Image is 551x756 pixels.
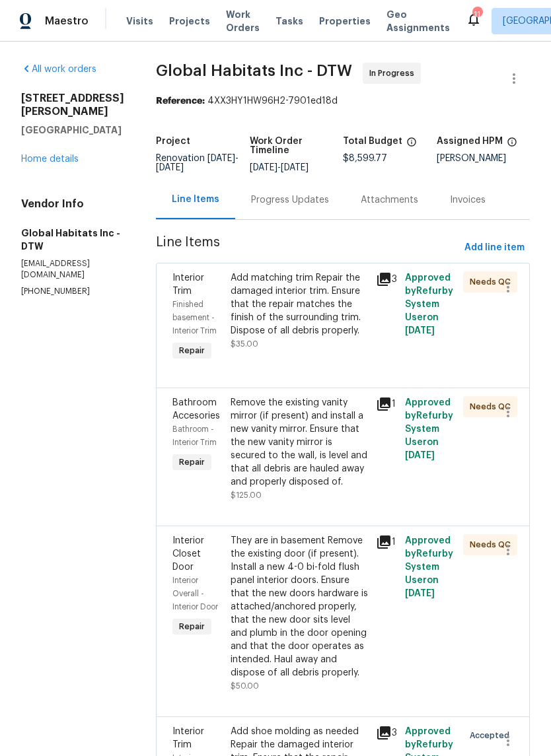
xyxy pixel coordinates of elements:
[405,326,435,335] span: [DATE]
[275,17,303,26] span: Tasks
[156,137,190,146] h5: Project
[21,197,124,211] h4: Vendor Info
[386,8,450,34] span: Geo Assignments
[464,240,525,256] span: Add line item
[437,137,503,146] h5: Assigned HPM
[126,15,153,28] span: Visits
[231,682,259,690] span: $50.00
[251,193,329,207] div: Progress Updates
[174,456,210,469] span: Repair
[231,271,368,337] div: Add matching trim Repair the damaged interior trim. Ensure that the repair matches the finish of ...
[361,193,418,207] div: Attachments
[172,536,204,572] span: Interior Closet Door
[156,94,530,108] div: 4XX3HY1HW96H2-7901ed18d
[169,15,210,28] span: Projects
[174,344,210,357] span: Repair
[470,729,515,742] span: Accepted
[156,236,459,260] span: Line Items
[405,536,453,598] span: Approved by Refurby System User on
[21,65,96,74] a: All work orders
[507,137,517,154] span: The hpm assigned to this work order.
[406,137,417,154] span: The total cost of line items that have been proposed by Opendoor. This sum includes line items th...
[250,163,277,172] span: [DATE]
[231,491,262,499] span: $125.00
[250,137,344,155] h5: Work Order Timeline
[21,226,124,253] h5: Global Habitats Inc - DTW
[405,589,435,598] span: [DATE]
[376,396,397,412] div: 1
[21,92,124,118] h2: [STREET_ADDRESS][PERSON_NAME]
[156,63,352,79] span: Global Habitats Inc - DTW
[156,163,184,172] span: [DATE]
[45,15,89,28] span: Maestro
[459,236,530,260] button: Add line item
[21,155,79,164] a: Home details
[405,398,453,460] span: Approved by Refurby System User on
[156,154,239,172] span: -
[156,96,205,106] b: Reference:
[369,67,420,80] span: In Progress
[470,538,516,551] span: Needs QC
[470,275,516,289] span: Needs QC
[405,273,453,335] span: Approved by Refurby System User on
[281,163,309,172] span: [DATE]
[472,8,482,21] div: 11
[450,193,486,207] div: Invoices
[343,154,387,163] span: $8,599.77
[172,300,217,335] span: Finished basement - Interior Trim
[376,534,397,550] div: 1
[376,271,397,287] div: 3
[250,163,309,172] span: -
[226,8,260,34] span: Work Orders
[376,725,397,741] div: 3
[21,258,124,281] p: [EMAIL_ADDRESS][DOMAIN_NAME]
[470,400,516,413] span: Needs QC
[156,154,239,172] span: Renovation
[231,534,368,679] div: They are in basement Remove the existing door (if present). Install a new 4-0 bi-fold flush panel...
[21,123,124,137] h5: [GEOGRAPHIC_DATA]
[172,727,204,749] span: Interior Trim
[231,340,258,348] span: $35.00
[172,425,217,446] span: Bathroom - Interior Trim
[172,398,220,421] span: Bathroom Accesories
[172,193,219,206] div: Line Items
[21,286,124,297] p: [PHONE_NUMBER]
[343,137,402,146] h5: Total Budget
[405,451,435,460] span: [DATE]
[231,396,368,489] div: Remove the existing vanity mirror (if present) and install a new vanity mirror. Ensure that the n...
[172,273,204,296] span: Interior Trim
[207,154,235,163] span: [DATE]
[172,576,218,611] span: Interior Overall - Interior Door
[437,154,531,163] div: [PERSON_NAME]
[174,620,210,633] span: Repair
[319,15,371,28] span: Properties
